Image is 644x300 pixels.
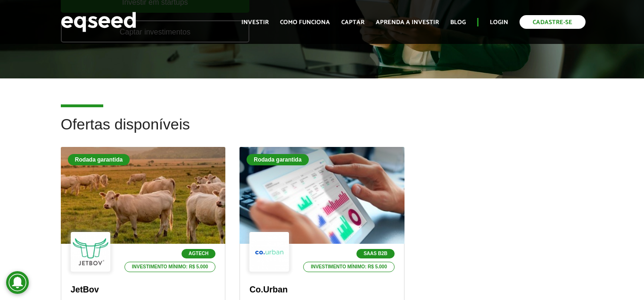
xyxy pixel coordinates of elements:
a: Cadastre-se [520,15,586,29]
a: Como funciona [280,19,330,26]
p: JetBov [71,285,215,295]
div: Rodada garantida [68,154,130,165]
a: Captar [341,19,364,26]
a: Blog [450,19,466,26]
img: EqSeed [61,9,136,34]
a: Investir [241,19,269,26]
a: Login [490,19,508,26]
p: Agtech [182,249,215,258]
p: Investimento mínimo: R$ 5.000 [303,262,395,272]
a: Aprenda a investir [376,19,439,26]
p: Co.Urban [249,285,394,295]
h2: Ofertas disponíveis [61,116,583,147]
p: SaaS B2B [356,249,395,258]
div: Rodada garantida [247,154,308,165]
p: Investimento mínimo: R$ 5.000 [124,262,216,272]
